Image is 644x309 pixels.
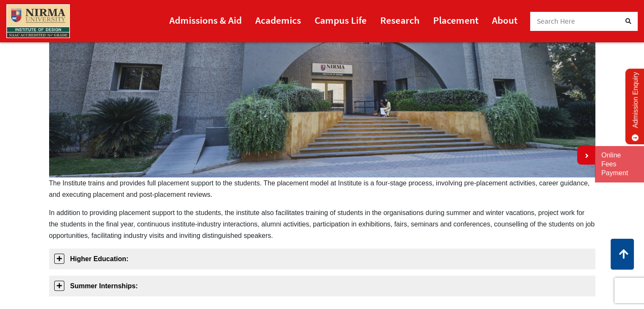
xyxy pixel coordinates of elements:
[49,248,595,269] a: Higher Education:
[169,11,242,30] a: Admissions & Aid
[492,11,517,30] a: About
[49,276,595,296] a: Summer Internships:
[537,17,575,26] span: Search Here
[255,11,301,30] a: Academics
[601,151,638,177] a: Online Fees Payment
[380,11,420,30] a: Research
[433,11,478,30] a: Placement
[49,207,595,242] p: In addition to providing placement support to the students, the institute also facilitates traini...
[6,4,70,38] img: main_logo
[315,11,367,30] a: Campus Life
